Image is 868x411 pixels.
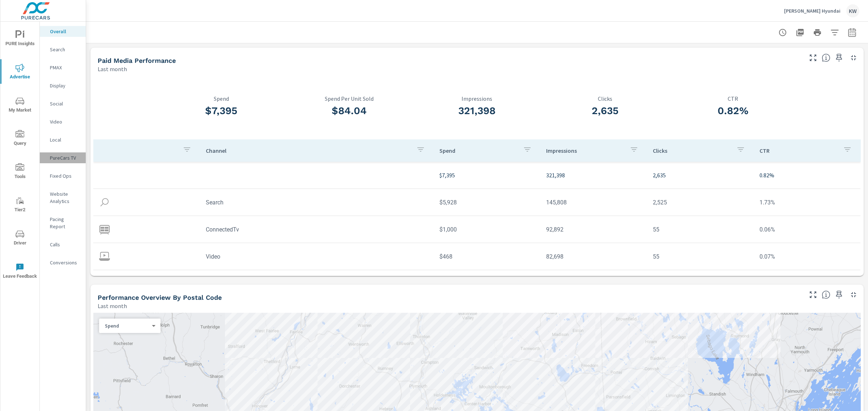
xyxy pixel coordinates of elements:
span: My Market [3,97,37,114]
h3: 321,398 [413,105,541,117]
div: PureCars TV [40,152,86,163]
button: Print Report [810,25,825,40]
span: Query [3,130,37,148]
div: PMAX [40,62,86,73]
td: 0.06% [754,220,860,239]
h3: $7,395 [157,105,285,117]
span: Tools [3,163,37,181]
span: Understand performance data by postal code. Individual postal codes can be selected and expanded ... [822,290,830,299]
td: 55 [647,220,754,239]
h5: Paid Media Performance [98,57,176,64]
p: Clicks [541,95,669,102]
p: Display [50,82,80,89]
p: Social [50,100,80,107]
td: $468 [434,247,540,266]
span: Leave Feedback [3,263,37,281]
h5: Performance Overview By Postal Code [98,294,222,301]
h3: $84.04 [285,105,413,117]
p: Conversions [50,259,80,266]
td: 92,892 [540,220,647,239]
button: "Export Report to PDF" [793,25,807,40]
div: Website Analytics [40,189,86,207]
p: 321,398 [546,171,641,179]
p: Local [50,136,80,143]
button: Minimize Widget [848,52,859,64]
p: Overall [50,28,80,35]
button: Apply Filters [827,25,842,40]
td: $1,000 [434,220,540,239]
p: Video [50,118,80,125]
p: Impressions [413,95,541,102]
td: ConnectedTv [200,220,434,239]
td: Video [200,247,434,266]
span: Save this to your personalized report [833,52,845,64]
span: PURE Insights [3,30,37,48]
span: Save this to your personalized report [833,289,845,300]
td: 55 [647,247,754,266]
td: 82,698 [540,247,647,266]
div: nav menu [0,22,39,287]
button: Select Date Range [845,25,859,40]
td: 2,525 [647,193,754,212]
p: PureCars TV [50,154,80,161]
h3: 2,635 [541,105,669,117]
p: 0.82% [759,171,855,179]
p: Last month [98,65,127,73]
div: KW [846,4,859,17]
span: Advertise [3,64,37,81]
div: Local [40,134,86,145]
p: [PERSON_NAME] Hyundai [784,8,841,14]
img: icon-video.svg [99,251,110,262]
div: Pacing Report [40,214,86,232]
p: Website Analytics [50,190,80,205]
p: Spend [157,95,285,102]
td: $5,928 [434,193,540,212]
p: 2,635 [653,171,748,179]
div: Conversions [40,257,86,268]
button: Make Fullscreen [807,52,819,64]
p: Impressions [546,147,624,154]
p: Spend [105,323,149,329]
p: Calls [50,241,80,248]
div: Overall [40,26,86,37]
span: Driver [3,230,37,247]
div: Social [40,98,86,109]
p: CTR [669,95,797,102]
td: 145,808 [540,193,647,212]
span: Tier2 [3,196,37,214]
p: Pacing Report [50,216,80,230]
td: 0.07% [754,247,860,266]
p: CTR [759,147,837,154]
div: Search [40,44,86,55]
div: Fixed Ops [40,170,86,181]
p: $7,395 [439,171,535,179]
p: Last month [98,302,127,310]
button: Make Fullscreen [807,289,819,300]
td: 1.73% [754,193,860,212]
p: Spend Per Unit Sold [285,95,413,102]
p: Clicks [653,147,731,154]
div: Display [40,80,86,91]
td: Search [200,193,434,212]
img: icon-connectedtv.svg [99,224,110,235]
p: Spend [439,147,517,154]
div: Spend [99,323,155,329]
div: Video [40,116,86,127]
p: PMAX [50,64,80,71]
img: icon-search.svg [99,197,110,208]
button: Minimize Widget [848,289,859,300]
p: Search [50,46,80,53]
p: Channel [206,147,410,154]
span: Understand performance metrics over the selected time range. [822,53,830,62]
p: Fixed Ops [50,172,80,179]
div: Calls [40,239,86,250]
h3: 0.82% [669,105,797,117]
